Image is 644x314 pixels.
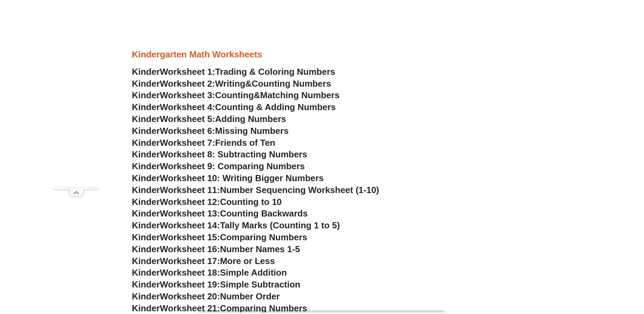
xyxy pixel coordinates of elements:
span: Kinder [132,126,160,136]
span: Worksheet 8: Subtracting Numbers [160,149,307,159]
span: Worksheet 11: [160,185,220,195]
a: KinderWorksheet 3:Counting&Matching Numbers [132,90,340,100]
span: Kinder [132,208,160,219]
span: Kinder [132,291,160,301]
a: KinderWorksheet 10: Writing Bigger Numbers [132,173,324,183]
span: Worksheet 1: [160,67,215,77]
a: KinderWorksheet 9: Comparing Numbers [132,161,305,171]
span: Trading & Coloring Numbers [215,67,335,77]
span: Worksheet 20: [160,291,220,301]
span: Counting & Adding Numbers [215,102,336,112]
span: Worksheet 14: [160,220,220,230]
span: Kinder [132,78,160,89]
span: Counting [215,90,254,100]
span: Worksheet 3: [160,90,215,100]
span: Kinder [132,267,160,278]
span: Comparing Numbers [220,303,307,313]
span: Writing [215,78,245,89]
span: Kinder [132,173,160,183]
span: Worksheet 10: Writing Bigger Numbers [160,173,324,183]
a: KinderWorksheet 6:Missing Numbers [132,126,289,136]
iframe: Advertisement [53,16,99,188]
span: Tally Marks (Counting 1 to 5) [220,220,340,230]
span: Kinder [132,244,160,254]
span: Kinder [132,67,160,77]
a: KinderWorksheet 7:Friends of Ten [132,138,275,148]
a: KinderWorksheet 5:Adding Numbers [132,114,286,124]
span: Kinder [132,232,160,242]
span: Worksheet 15: [160,232,220,242]
span: Kinder [132,149,160,159]
span: Kinder [132,114,160,124]
span: Adding Numbers [215,114,286,124]
span: Simple Addition [220,267,287,278]
span: Worksheet 12: [160,197,220,207]
span: Worksheet 6: [160,126,215,136]
span: Worksheet 13: [160,208,220,219]
a: KinderWorksheet 1:Trading & Coloring Numbers [132,67,335,77]
span: Worksheet 21: [160,303,220,313]
a: KinderWorksheet 4:Counting & Adding Numbers [132,102,336,112]
span: Worksheet 17: [160,256,220,266]
span: Friends of Ten [215,138,275,148]
a: KinderWorksheet 2:Writing&Counting Numbers [132,78,331,89]
span: Worksheet 16: [160,244,220,254]
span: Worksheet 2: [160,78,215,89]
span: Counting Backwards [220,208,308,219]
span: Kinder [132,138,160,148]
span: Worksheet 4: [160,102,215,112]
span: Number Order [220,291,280,301]
span: More or Less [220,256,275,266]
span: Counting Numbers [252,78,331,89]
span: Kinder [132,197,160,207]
span: Worksheet 5: [160,114,215,124]
iframe: Chat Widget [531,237,644,314]
span: Worksheet 18: [160,267,220,278]
span: Kinder [132,279,160,290]
span: Number Sequencing Worksheet (1-10) [220,185,379,195]
span: Matching Numbers [260,90,339,100]
span: Kinder [132,256,160,266]
span: Kinder [132,90,160,100]
h3: Kindergarten Math Worksheets [132,49,512,60]
span: Simple Subtraction [220,279,300,290]
a: KinderWorksheet 8: Subtracting Numbers [132,149,307,159]
span: Worksheet 9: Comparing Numbers [160,161,305,171]
span: Kinder [132,161,160,171]
span: Kinder [132,220,160,230]
span: Kinder [132,303,160,313]
span: Number Names 1-5 [220,244,300,254]
span: Counting to 10 [220,197,282,207]
span: Missing Numbers [215,126,289,136]
span: Worksheet 7: [160,138,215,148]
span: Comparing Numbers [220,232,307,242]
span: Worksheet 19: [160,279,220,290]
span: Kinder [132,102,160,112]
span: Kinder [132,185,160,195]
